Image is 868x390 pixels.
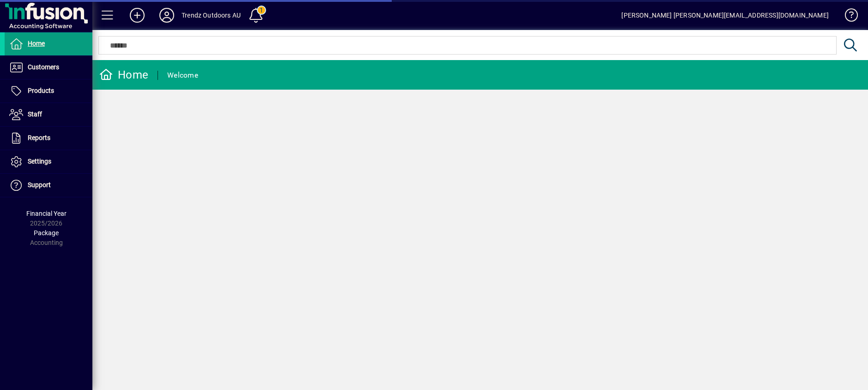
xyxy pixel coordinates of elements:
[122,7,152,24] button: Add
[5,103,92,126] a: Staff
[152,7,182,24] button: Profile
[167,68,198,83] div: Welcome
[28,158,51,165] span: Settings
[28,87,54,94] span: Products
[5,127,92,150] a: Reports
[5,79,92,103] a: Products
[99,67,148,82] div: Home
[34,229,59,237] span: Package
[621,8,829,23] div: [PERSON_NAME] [PERSON_NAME][EMAIL_ADDRESS][DOMAIN_NAME]
[26,210,67,217] span: Financial Year
[28,63,59,71] span: Customers
[28,40,45,47] span: Home
[28,134,50,141] span: Reports
[28,110,42,118] span: Staff
[28,181,51,189] span: Support
[182,8,241,23] div: Trendz Outdoors AU
[5,150,92,173] a: Settings
[5,56,92,79] a: Customers
[838,2,856,32] a: Knowledge Base
[5,174,92,197] a: Support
